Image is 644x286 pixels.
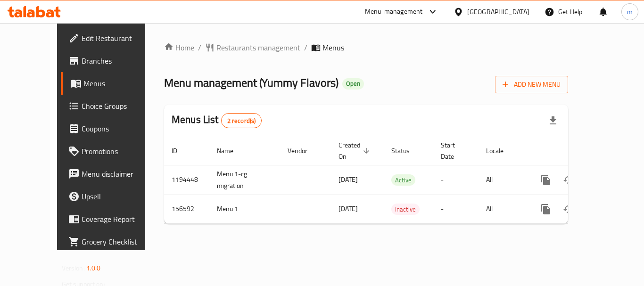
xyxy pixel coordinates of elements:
button: more [535,169,557,191]
td: - [433,195,479,223]
span: [DATE] [339,203,358,215]
div: Total records count [221,113,262,128]
span: Vendor [288,145,320,156]
span: Status [391,145,422,156]
nav: breadcrumb [164,42,568,53]
td: 156592 [164,195,209,223]
button: Change Status [557,169,580,191]
li: / [198,42,201,53]
td: All [479,165,527,195]
a: Promotions [61,140,165,163]
span: Open [342,80,364,88]
a: Edit Restaurant [61,27,165,49]
button: more [535,198,557,221]
span: Branches [82,55,157,66]
span: Promotions [82,146,157,157]
td: Menu 1 [209,195,280,223]
span: 2 record(s) [222,116,262,125]
span: Grocery Checklist [82,236,157,247]
a: Menus [61,72,165,95]
li: / [304,42,307,53]
a: Grocery Checklist [61,230,165,253]
span: Active [391,175,415,186]
span: 1.0.0 [86,262,101,274]
span: [DATE] [339,173,358,186]
span: Locale [486,145,516,156]
span: Created On [339,139,372,162]
span: Coverage Report [82,213,157,225]
table: enhanced table [164,137,633,224]
button: Add New Menu [495,76,568,93]
a: Choice Groups [61,95,165,117]
span: ID [172,145,190,156]
span: m [627,7,633,17]
a: Restaurants management [205,42,300,53]
span: Menu disclaimer [82,168,157,180]
td: - [433,165,479,195]
div: Export file [542,109,564,132]
span: Start Date [441,139,467,162]
div: Inactive [391,204,420,215]
a: Upsell [61,185,165,208]
span: Menus [83,78,157,89]
span: Coupons [82,123,157,134]
span: Choice Groups [82,100,157,112]
td: All [479,195,527,223]
span: Upsell [82,191,157,202]
th: Actions [527,137,633,165]
a: Menu disclaimer [61,163,165,185]
a: Coverage Report [61,208,165,230]
span: Menu management ( Yummy Flavors ) [164,72,339,93]
a: Home [164,42,194,53]
span: Menus [322,42,344,53]
div: Menu-management [365,6,423,17]
div: [GEOGRAPHIC_DATA] [467,7,529,17]
a: Branches [61,49,165,72]
span: Inactive [391,204,420,215]
button: Change Status [557,198,580,221]
td: Menu 1-cg migration [209,165,280,195]
span: Edit Restaurant [82,33,157,44]
div: Open [342,78,364,90]
td: 1194448 [164,165,209,195]
span: Version: [62,262,85,274]
a: Coupons [61,117,165,140]
span: Add New Menu [503,79,561,90]
span: Name [217,145,246,156]
h2: Menus List [172,113,262,128]
span: Restaurants management [216,42,300,53]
